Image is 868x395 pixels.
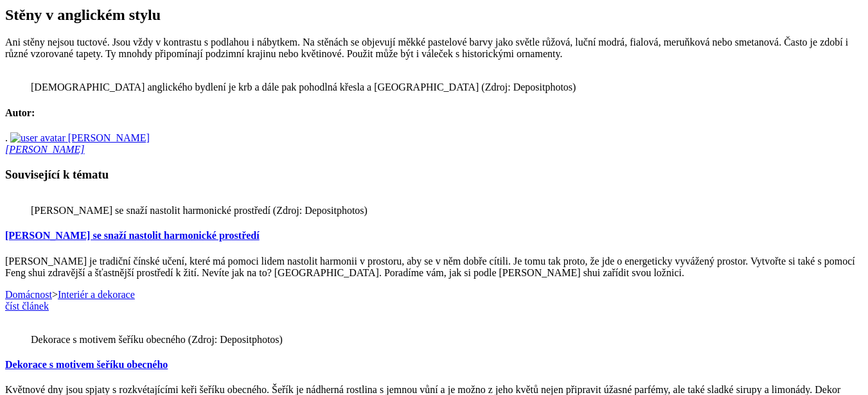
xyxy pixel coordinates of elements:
a: číst článek [5,301,49,312]
img: Autor: Adriana Dosedělová [10,132,66,144]
span: . [5,132,8,143]
a: [PERSON_NAME] [68,132,150,143]
a: [PERSON_NAME] se snaží nastolit harmonické prostředí [5,230,260,241]
a: Interiér a dekorace [58,289,135,300]
p: Ani stěny nejsou tuctové. Jsou vždy v kontrastu s podlahou i nábytkem. Na stěnách se objevují měk... [5,37,863,60]
h2: Stěny v anglickém stylu [5,6,863,24]
h4: Autor: [5,107,863,119]
figcaption: [DEMOGRAPHIC_DATA] anglického bydlení je krb a dále pak pohodlná křesla a [GEOGRAPHIC_DATA] (Zdro... [31,82,837,93]
figcaption: [PERSON_NAME] se snaží nastolit harmonické prostředí (Zdroj: Depositphotos) [31,205,837,216]
a: [PERSON_NAME] [5,144,85,155]
a: Dekorace s motivem šeříku obecného [5,359,168,370]
figcaption: Dekorace s motivem šeříku obecného (Zdroj: Depositphotos) [31,334,837,346]
span: > [5,289,135,300]
p: [PERSON_NAME] je tradiční čínské učení, které má pomoci lidem nastolit harmonii v prostoru, aby s... [5,256,863,279]
h3: Související k tématu [5,168,863,182]
a: Domácnost [5,289,52,300]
